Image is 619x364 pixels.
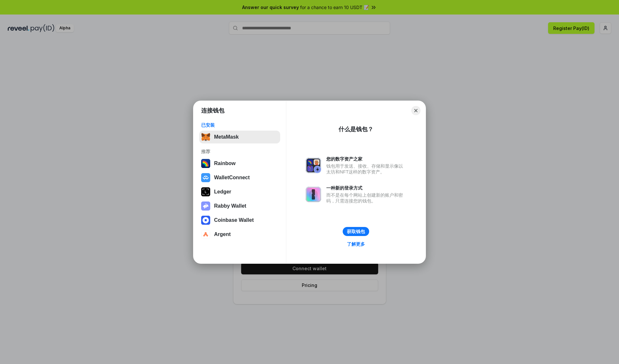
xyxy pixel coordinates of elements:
[201,149,278,154] div: 推荐
[201,173,210,182] img: svg+xml,%3Csvg%20width%3D%2228%22%20height%3D%2228%22%20viewBox%3D%220%200%2028%2028%22%20fill%3D...
[214,189,231,195] div: Ledger
[214,231,231,237] div: Argent
[326,185,406,191] div: 一种新的登录方式
[201,122,278,128] div: 已安装
[326,163,406,175] div: 钱包用于发送、接收、存储和显示像以太坊和NFT这样的数字资产。
[214,217,254,223] div: Coinbase Wallet
[343,240,369,248] a: 了解更多
[201,230,210,239] img: svg+xml,%3Csvg%20width%3D%2228%22%20height%3D%2228%22%20viewBox%3D%220%200%2028%2028%22%20fill%3D...
[199,171,280,184] button: WalletConnect
[199,228,280,241] button: Argent
[326,156,406,162] div: 您的数字资产之家
[201,202,210,211] img: svg+xml,%3Csvg%20xmlns%3D%22http%3A%2F%2Fwww.w3.org%2F2000%2Fsvg%22%20fill%3D%22none%22%20viewBox...
[199,185,280,198] button: Ledger
[201,159,210,168] img: svg+xml,%3Csvg%20width%3D%22120%22%20height%3D%22120%22%20viewBox%3D%220%200%20120%20120%22%20fil...
[199,200,280,212] button: Rabby Wallet
[347,241,365,247] div: 了解更多
[214,175,250,181] div: WalletConnect
[339,125,373,133] div: 什么是钱包？
[201,187,210,196] img: svg+xml,%3Csvg%20xmlns%3D%22http%3A%2F%2Fwww.w3.org%2F2000%2Fsvg%22%20width%3D%2228%22%20height%3...
[214,134,239,140] div: MetaMask
[201,133,210,142] img: svg+xml,%3Csvg%20fill%3D%22none%22%20height%3D%2233%22%20viewBox%3D%220%200%2035%2033%22%20width%...
[199,157,280,170] button: Rainbow
[326,192,406,204] div: 而不是在每个网站上创建新的账户和密码，只需连接您的钱包。
[214,161,236,166] div: Rainbow
[306,187,321,202] img: svg+xml,%3Csvg%20xmlns%3D%22http%3A%2F%2Fwww.w3.org%2F2000%2Fsvg%22%20fill%3D%22none%22%20viewBox...
[411,106,420,115] button: Close
[347,229,365,234] div: 获取钱包
[199,131,280,143] button: MetaMask
[306,158,321,173] img: svg+xml,%3Csvg%20xmlns%3D%22http%3A%2F%2Fwww.w3.org%2F2000%2Fsvg%22%20fill%3D%22none%22%20viewBox...
[201,107,224,114] h1: 连接钱包
[201,216,210,225] img: svg+xml,%3Csvg%20width%3D%2228%22%20height%3D%2228%22%20viewBox%3D%220%200%2028%2028%22%20fill%3D...
[343,227,369,236] button: 获取钱包
[214,203,246,209] div: Rabby Wallet
[199,214,280,227] button: Coinbase Wallet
